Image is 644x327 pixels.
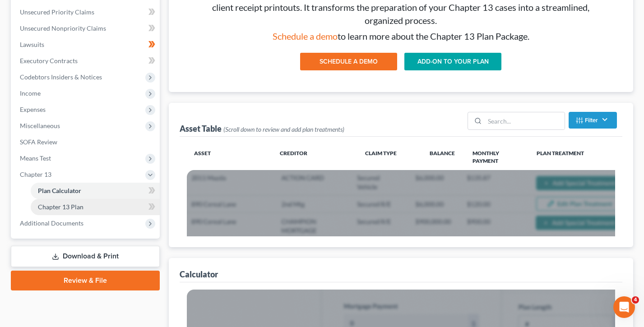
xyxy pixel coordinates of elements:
a: Lawsuits [13,37,160,53]
a: Unsecured Priority Claims [13,4,160,20]
a: Plan Calculator [31,183,160,199]
span: Executory Contracts [20,57,78,64]
span: Additional Documents [20,219,83,227]
th: Creditor [273,144,358,170]
button: SCHEDULE A DEMO [300,53,397,71]
a: Download & Print [11,246,160,267]
span: Plan Calculator [38,187,81,194]
iframe: Intercom live chat [613,296,635,318]
span: Chapter 13 Plan [38,203,83,211]
a: Review & File [11,271,160,290]
span: Lawsuits [20,41,44,48]
button: Filter [569,112,617,129]
p: to learn more about the Chapter 13 Plan Package. [194,30,608,43]
span: SOFA Review [20,138,57,146]
span: Expenses [20,106,46,113]
span: Unsecured Priority Claims [20,8,94,16]
a: SOFA Review [13,134,160,150]
a: Schedule a demo [273,31,338,41]
th: Asset [187,144,273,170]
span: Means Test [20,154,51,162]
input: Search... [485,112,565,129]
span: (Scroll down to review and add plan treatments) [223,125,344,133]
div: Calculator [180,269,218,280]
th: Monthly Payment [465,144,529,170]
span: Unsecured Nonpriority Claims [20,24,106,32]
a: Unsecured Nonpriority Claims [13,20,160,37]
th: Balance [422,144,465,170]
a: Chapter 13 Plan [31,199,160,215]
div: Asset Table [180,123,344,134]
span: Income [20,89,41,97]
a: ADD-ON TO YOUR PLAN [404,53,501,71]
a: Executory Contracts [13,53,160,69]
span: Miscellaneous [20,122,60,129]
th: Claim Type [358,144,422,170]
span: Codebtors Insiders & Notices [20,73,102,81]
span: Chapter 13 [20,170,51,178]
th: Plan Treatment [529,144,615,170]
span: 4 [632,296,639,304]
